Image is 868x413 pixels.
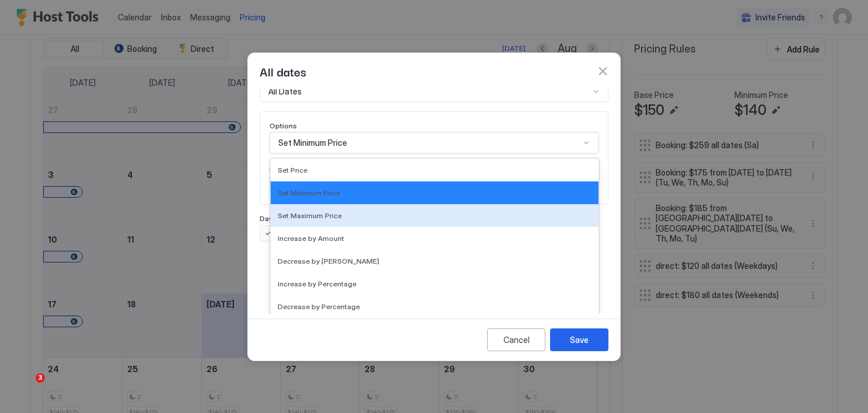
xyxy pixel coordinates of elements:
[278,188,340,197] span: Set Minimum Price
[487,328,545,351] button: Cancel
[269,163,296,171] span: Amount
[12,373,40,401] iframe: Intercom live chat
[550,328,608,351] button: Save
[260,214,316,223] span: Days of the week
[36,373,45,383] span: 3
[278,257,379,265] span: Decrease by [PERSON_NAME]
[278,138,347,148] span: Set Minimum Price
[278,234,344,243] span: Increase by Amount
[278,166,307,174] span: Set Price
[278,302,360,311] span: Decrease by Percentage
[278,211,342,220] span: Set Maximum Price
[268,86,302,97] span: All Dates
[260,62,306,80] span: All dates
[570,334,589,346] div: Save
[503,334,530,346] div: Cancel
[269,121,297,130] span: Options
[278,279,356,288] span: Increase by Percentage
